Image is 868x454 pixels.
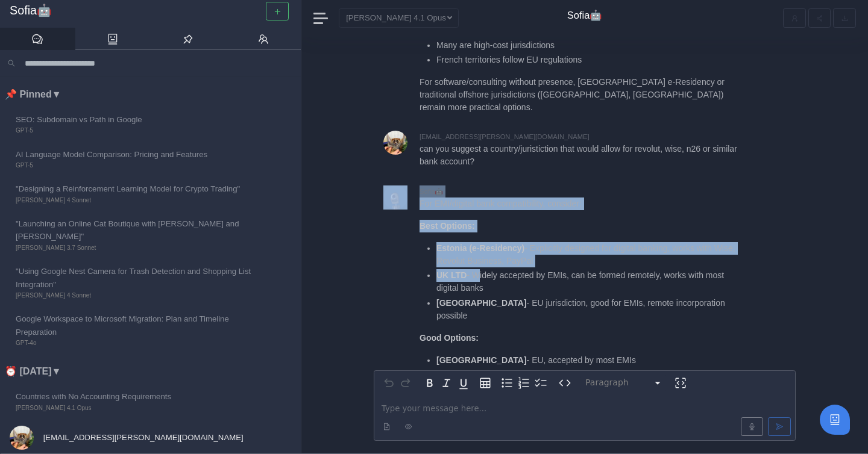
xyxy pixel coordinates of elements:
[420,185,796,197] div: Sofia🤖
[16,243,258,253] span: [PERSON_NAME] 3.7 Sonnet
[498,375,515,391] button: Bulleted list
[16,265,258,291] span: "Using Google Nest Camera for Trash Detection and Shopping List Integration"
[420,333,479,343] strong: Good Options:
[436,269,739,294] li: - Widely accepted by EMIs, can be formed remotely, works with most digital banks
[5,364,301,379] li: ⏰ [DATE] ▼
[5,87,301,102] li: 📌 Pinned ▼
[455,375,472,391] button: Underline
[16,217,258,243] span: "Launching an Online Cat Boutique with [PERSON_NAME] and [PERSON_NAME]"
[436,270,467,280] strong: UK LTD
[420,76,739,114] p: For software/consulting without presence, [GEOGRAPHIC_DATA] e-Residency or traditional offshore j...
[436,368,739,381] li: - EU member, generally accepted
[16,196,258,205] span: [PERSON_NAME] 4 Sonnet
[16,161,258,170] span: GPT-5
[567,10,603,22] h4: Sofia🤖
[436,354,739,367] li: - EU, accepted by most EMIs
[436,54,739,66] li: French territories follow EU regulations
[16,126,258,135] span: GPT-5
[16,148,258,161] span: AI Language Model Comparison: Pricing and Features
[436,297,739,322] li: - EU jurisdiction, good for EMIs, remote incorporation possible
[436,243,524,253] strong: Estonia (e-Residency)
[16,182,258,195] span: "Designing a Reinforcement Learning Model for Crypto Trading"
[420,197,739,210] p: For EMI/digital bank compatibility, consider:
[556,375,573,391] button: Inline code format
[16,403,258,413] span: [PERSON_NAME] 4.1 Opus
[420,221,475,231] strong: Best Options:
[41,433,244,442] span: [EMAIL_ADDRESS][PERSON_NAME][DOMAIN_NAME]
[436,298,527,308] strong: [GEOGRAPHIC_DATA]
[436,355,527,365] strong: [GEOGRAPHIC_DATA]
[10,4,291,18] a: Sofia🤖
[580,375,667,391] button: Block type
[16,113,258,126] span: SEO: Subdomain vs Path in Google
[16,313,258,338] span: Google Workspace to Microsoft Migration: Plan and Timeline Preparation
[436,242,739,267] li: - Explicitly designed for digital banking, works with Wise, Revolut Business, PayPal
[16,338,258,348] span: GPT-4o
[498,375,549,391] div: toggle group
[515,375,532,391] button: Numbered list
[438,375,455,391] button: Italic
[16,291,258,300] span: [PERSON_NAME] 4 Sonnet
[532,375,549,391] button: Check list
[420,143,739,168] p: can you suggest a country/juristiction that would allow for revolut, wise, n26 or similar bank ac...
[20,55,294,72] input: Search conversations
[16,390,258,403] span: Countries with No Accounting Requirements
[374,395,795,440] div: editable markdown
[436,39,739,52] li: Many are high-cost jurisdictions
[421,375,438,391] button: Bold
[420,131,796,143] div: [EMAIL_ADDRESS][PERSON_NAME][DOMAIN_NAME]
